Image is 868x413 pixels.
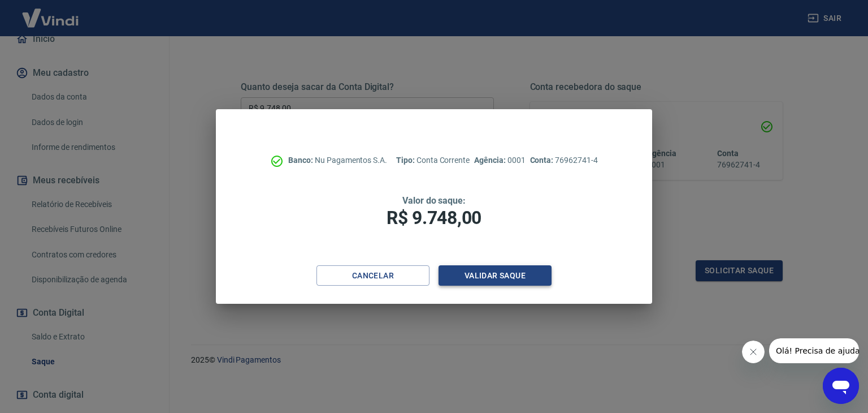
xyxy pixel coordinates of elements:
[396,156,416,165] span: Tipo:
[396,154,470,166] p: Conta Corrente
[474,154,525,166] p: 0001
[474,156,507,165] span: Agência:
[7,8,95,17] span: Olá! Precisa de ajuda?
[288,156,315,165] span: Banco:
[823,368,859,404] iframe: Botão para abrir a janela de mensagens
[769,338,859,363] iframe: Mensagem da empresa
[288,154,387,166] p: Nu Pagamentos S.A.
[530,156,555,165] span: Conta:
[439,265,552,286] button: Validar saque
[530,154,598,166] p: 76962741-4
[316,265,429,286] button: Cancelar
[402,195,466,206] span: Valor do saque:
[387,207,481,229] span: R$ 9.748,00
[742,341,765,363] iframe: Fechar mensagem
